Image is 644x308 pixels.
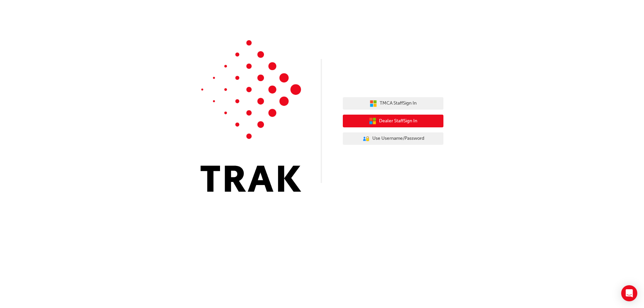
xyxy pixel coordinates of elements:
span: Dealer Staff Sign In [379,117,417,125]
span: Use Username/Password [372,135,424,142]
button: Use Username/Password [343,132,443,145]
button: Dealer StaffSign In [343,115,443,127]
span: TMCA Staff Sign In [380,100,417,107]
button: TMCA StaffSign In [343,97,443,110]
img: Trak [201,40,301,192]
div: Open Intercom Messenger [621,285,637,301]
